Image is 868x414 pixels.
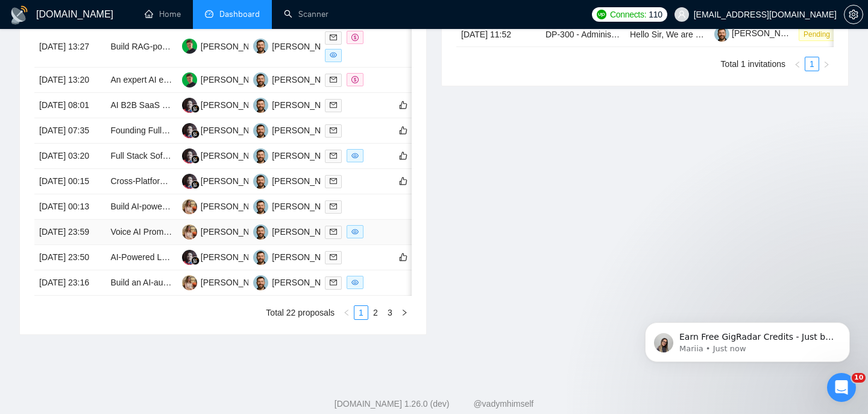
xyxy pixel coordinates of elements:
a: Cross-Platform App Developer with Rocket AI Experience [110,176,325,186]
td: [DATE] 23:59 [34,220,105,245]
div: [PERSON_NAME] [272,124,341,137]
img: MB [182,72,197,88]
div: [PERSON_NAME] [201,174,270,188]
button: right [819,57,834,71]
button: like [396,148,410,163]
img: VK [253,275,268,290]
div: [PERSON_NAME] [201,200,270,213]
a: Build RAG-powered keyword mapping assistant in n8n (LLM + vector database) [110,42,409,51]
a: An expert AI engineer is needed to build an AI agent [110,75,305,84]
span: mail [330,177,337,185]
a: VK[PERSON_NAME] [253,74,341,84]
a: SS[PERSON_NAME] [182,100,270,109]
a: 2 [369,306,382,319]
button: right [397,305,412,320]
a: VK[PERSON_NAME] [253,252,341,261]
a: setting [844,10,863,19]
li: Previous Page [790,57,805,71]
div: [PERSON_NAME] [201,98,270,112]
a: VK[PERSON_NAME] [253,125,341,135]
a: AI B2B SaaS Platform Development [110,100,245,110]
span: 10 [852,373,866,383]
td: [DATE] 23:50 [34,245,105,270]
a: VK[PERSON_NAME] [253,41,341,51]
span: user [678,10,686,19]
img: gigradar-bm.png [191,180,200,189]
span: 110 [649,8,662,21]
img: VK [253,39,268,54]
span: eye [330,51,337,59]
span: mail [330,279,337,286]
span: eye [351,152,359,159]
span: like [399,252,407,262]
button: left [790,57,805,71]
td: Build RAG-powered keyword mapping assistant in n8n (LLM + vector database) [105,26,177,68]
button: setting [844,5,863,24]
span: mail [330,34,337,41]
button: like [396,174,410,188]
td: [DATE] 23:16 [34,270,105,296]
a: [PERSON_NAME] [714,28,801,38]
a: AI-Powered LegalTech SaaS Platform Development [110,252,304,262]
li: Next Page [819,57,834,71]
li: Next Page [397,305,412,320]
a: Voice AI Prompt Engineering [110,227,218,237]
span: Dashboard [219,9,260,19]
img: upwork-logo.png [597,10,606,19]
span: mail [330,76,337,83]
img: VK [253,199,268,214]
img: MB [182,39,197,54]
span: right [401,309,408,316]
td: [DATE] 07:35 [34,118,105,144]
button: like [396,123,410,138]
span: mail [330,228,337,235]
img: SS [182,174,197,189]
a: DP-300 - Administering Relational Database on Microsoft Azure [546,30,783,39]
td: [DATE] 13:27 [34,26,105,68]
a: 1 [354,306,368,319]
td: Build AI-powered WebApp + CRM for Citizen Petitions and Government Tracking [105,194,177,220]
td: Full Stack Software Engineer (with AI Experience) [105,144,177,169]
span: eye [351,228,359,235]
a: AV[PERSON_NAME] [182,226,270,236]
span: like [399,176,407,186]
a: SS[PERSON_NAME] [182,150,270,160]
td: AI B2B SaaS Platform Development [105,93,177,118]
td: Cross-Platform App Developer with Rocket AI Experience [105,169,177,194]
td: Founding Fullstack Engineer (Freelance) – Context Engineering + PRPs [105,118,177,144]
a: @vadymhimself [473,399,533,409]
span: like [399,151,407,161]
li: 1 [805,57,819,71]
img: AV [182,225,197,240]
a: SS[PERSON_NAME] [182,176,270,185]
span: setting [844,10,863,19]
img: gigradar-bm.png [191,256,200,265]
div: [PERSON_NAME] [201,73,270,86]
div: [PERSON_NAME] [272,225,341,238]
div: [PERSON_NAME] [272,98,341,112]
a: Build an AI-automated Content Library Using Airtable, Make, GraphQL, LLM [110,278,394,287]
div: [PERSON_NAME] [272,276,341,289]
a: searchScanner [284,9,329,19]
a: SS[PERSON_NAME] [182,125,270,135]
img: logo [10,5,29,25]
img: VK [253,123,268,138]
a: AV[PERSON_NAME] [182,201,270,211]
button: like [396,250,410,264]
a: 3 [383,306,397,319]
a: homeHome [145,9,181,19]
img: VK [253,250,268,265]
td: [DATE] 11:52 [456,22,541,47]
div: [PERSON_NAME] [201,276,270,289]
a: 1 [805,57,819,71]
td: Voice AI Prompt Engineering [105,220,177,245]
a: MB[PERSON_NAME] [182,74,270,84]
a: SS[PERSON_NAME] [182,252,270,261]
td: DP-300 - Administering Relational Database on Microsoft Azure [541,22,625,47]
button: like [396,98,410,112]
img: VK [253,225,268,240]
td: [DATE] 13:20 [34,68,105,93]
